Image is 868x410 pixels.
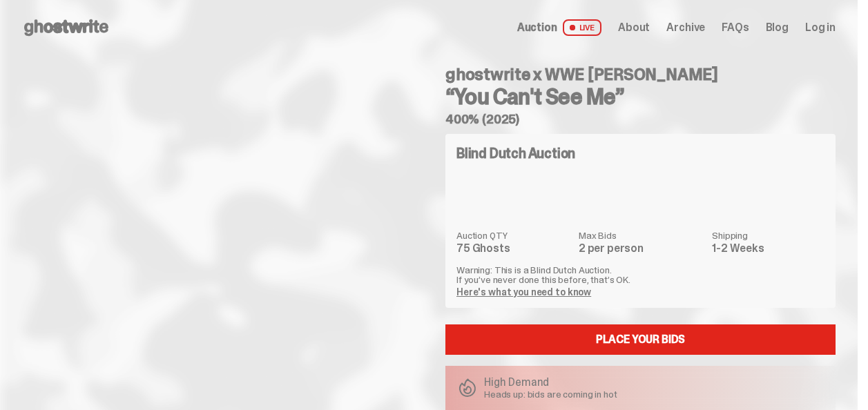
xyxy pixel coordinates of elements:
dt: Max Bids [579,231,704,240]
p: Heads up: bids are coming in hot [484,389,617,399]
h4: ghostwrite x WWE [PERSON_NAME] [445,66,836,83]
dt: Shipping [712,231,824,240]
p: Warning: This is a Blind Dutch Auction. If you’ve never done this before, that’s OK. [456,265,824,284]
a: Archive [666,22,705,33]
h4: Blind Dutch Auction [456,146,575,160]
dd: 2 per person [579,243,704,254]
dd: 75 Ghosts [456,243,570,254]
a: Place your Bids [445,324,836,355]
a: About [618,22,650,33]
a: Blog [766,22,789,33]
span: LIVE [563,19,602,36]
a: FAQs [722,22,749,33]
a: Log in [805,22,836,33]
dd: 1-2 Weeks [712,243,824,254]
dt: Auction QTY [456,231,570,240]
h3: “You Can't See Me” [445,86,836,108]
span: Auction [517,22,557,33]
a: Auction LIVE [517,19,601,36]
p: High Demand [484,377,617,388]
h5: 400% (2025) [445,113,836,126]
a: Here's what you need to know [456,286,591,298]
